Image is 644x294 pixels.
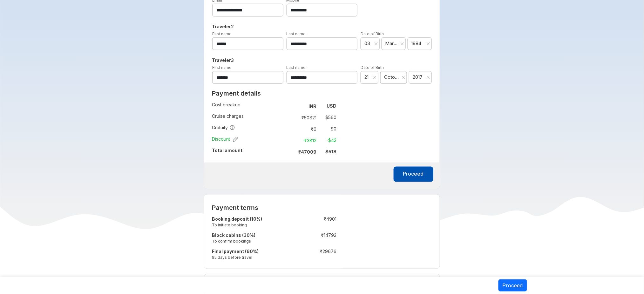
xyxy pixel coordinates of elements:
[361,31,384,36] label: Date of Birth
[289,112,292,123] td: :
[374,41,378,47] button: Clear
[212,65,232,70] label: First name
[299,215,336,231] td: ₹ 4901
[289,135,292,146] td: :
[426,42,430,46] svg: close
[295,231,299,247] td: :
[426,76,430,79] svg: close
[212,31,232,36] label: First name
[295,215,299,231] td: :
[289,123,292,135] td: :
[212,249,259,254] strong: Final payment (60%)
[299,231,336,247] td: ₹ 14792
[212,148,242,153] strong: Total amount
[373,76,377,79] svg: close
[400,41,404,47] button: Clear
[394,167,433,182] button: Proceed
[289,146,292,157] td: :
[400,42,404,46] svg: close
[212,90,336,97] h2: Payment details
[319,136,336,145] td: -$ 42
[212,204,336,212] h2: Payment terms
[287,65,306,70] label: Last name
[364,40,372,47] span: 03
[374,42,378,46] svg: close
[308,104,316,109] strong: INR
[325,149,336,154] strong: $ 518
[426,41,430,47] button: Clear
[411,40,424,47] span: 1984
[211,23,433,30] h5: Traveler 2
[402,74,405,81] button: Clear
[498,279,527,291] button: Proceed
[212,233,255,238] strong: Block cabins (30%)
[212,255,295,260] small: 95 days before travel
[298,149,316,155] strong: ₹ 47009
[299,247,336,264] td: ₹ 29676
[413,74,424,80] span: 2017
[212,223,295,228] small: To initiate booking
[385,40,398,47] span: March
[212,136,238,142] span: Discount
[319,113,336,122] td: $ 560
[402,76,405,79] svg: close
[364,74,371,80] span: 21
[212,100,289,112] td: Cost breakup
[295,247,299,264] td: :
[292,113,319,122] td: ₹ 50821
[327,103,336,109] strong: USD
[373,74,377,81] button: Clear
[289,100,292,112] td: :
[384,74,399,80] span: October
[292,124,319,133] td: ₹ 0
[212,217,262,222] strong: Booking deposit (10%)
[212,124,235,131] span: Gratuity
[361,65,384,70] label: Date of Birth
[319,124,336,133] td: $ 0
[287,31,306,36] label: Last name
[212,239,295,244] small: To confirm bookings
[212,112,289,123] td: Cruise charges
[292,136,319,145] td: -₹ 3812
[211,57,433,64] h5: Traveler 3
[426,74,430,81] button: Clear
